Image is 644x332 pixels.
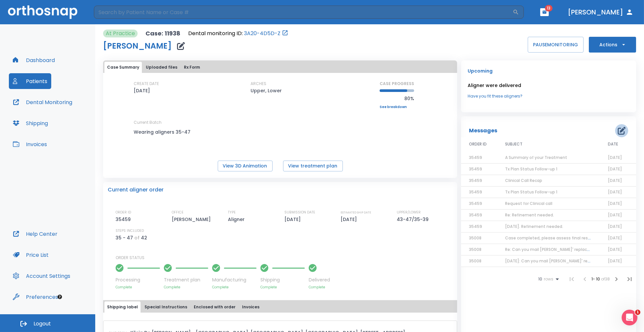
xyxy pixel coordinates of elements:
button: Invoices [239,301,262,313]
span: 35008 [469,247,481,252]
p: 80% [380,95,414,102]
div: Open patient in dental monitoring portal [188,30,288,37]
p: 35459 [116,215,133,223]
p: CASE PROGRESS [380,81,414,87]
p: of [134,234,140,242]
div: tabs [104,62,456,73]
p: 42 [141,234,147,242]
button: View 3D Animation [218,161,273,171]
button: Patients [9,73,51,89]
p: SUBMISSION DATE [284,210,315,215]
button: View treatment plan [283,161,343,171]
span: 35008 [469,258,481,264]
p: Complete [164,285,208,290]
p: Current Batch [134,120,193,125]
span: 35459 [469,178,482,183]
button: Special Instructions [142,301,190,313]
span: 13 [545,5,553,11]
p: [DATE] [284,215,303,223]
p: [PERSON_NAME] [172,215,213,223]
span: ORDER ID [469,141,487,147]
span: 35459 [469,189,482,195]
p: Complete [212,285,256,290]
button: Help Center [9,226,61,242]
p: Manufacturing [212,277,256,283]
button: Dashboard [9,52,59,68]
span: [DATE] [608,166,622,172]
span: [DATE] [608,235,622,241]
p: STEPS INCLUDED [116,228,144,234]
p: ARCHES [251,81,266,87]
img: Orthosnap [8,5,78,19]
span: DATE [608,141,618,147]
input: Search by Patient Name or Case # [94,6,513,19]
span: 35459 [469,166,482,172]
p: [DATE] [134,87,150,95]
p: Case: 11938 [145,30,180,37]
a: 3A20-4D5D-Z [244,30,280,37]
p: [DATE] [341,215,359,223]
div: tabs [104,301,456,313]
button: Account Settings [9,268,74,284]
button: Price List [9,247,53,263]
p: Treatment plan [164,277,208,283]
button: Case Summary [104,62,142,73]
span: SUBJECT [505,141,522,147]
p: Upper, Lower [251,87,282,95]
span: [DATE] [608,201,622,206]
button: Uploaded files [143,62,180,73]
p: Delivered [309,277,330,283]
button: Shipping label [104,301,141,313]
div: Tooltip anchor [57,294,63,300]
p: Dental monitoring ID: [188,30,243,37]
p: Current aligner order [108,186,164,194]
span: Clinical Call Recap [505,178,542,183]
p: Complete [116,285,160,290]
span: 1 [635,310,640,315]
p: OFFICE [172,210,184,215]
p: CREATE DATE [134,81,159,87]
span: Tx Plan Status Follow-up 1 [505,166,557,172]
button: Actions [589,37,636,53]
a: See breakdown [380,105,414,109]
p: ORDER ID [116,210,131,215]
span: Case completed, please assess final result! [505,235,595,241]
span: [DATE] [608,224,622,229]
span: rows [542,277,553,281]
p: Aligner were delivered [468,81,630,89]
button: Shipping [9,115,52,131]
span: [DATE] [608,189,622,195]
span: [DATE]. Refinement needed. [505,224,563,229]
span: of 38 [601,276,610,282]
p: Upcoming [468,67,630,75]
p: Complete [309,285,330,290]
button: PAUSEMONITORING [528,37,584,53]
p: TYPE [228,210,236,215]
a: Invoices [9,136,51,152]
span: [DATE] [608,212,622,218]
span: [DATE] [608,247,622,252]
p: 43-47/35-39 [397,215,431,223]
p: Complete [260,285,305,290]
span: 1 - 10 [591,276,601,282]
span: 35459 [469,155,482,160]
p: UPPER/LOWER [397,210,421,215]
span: Re: Refinement needed. [505,212,554,218]
p: Processing [116,277,160,283]
span: 35008 [469,235,481,241]
span: [DATE] [608,178,622,183]
span: A Summary of your Treatment [505,155,567,160]
span: Request for Clinical call [505,201,552,206]
span: [DATE] [608,258,622,264]
p: Wearing aligners 35-47 [134,128,193,136]
span: 10 [538,277,542,281]
button: Preferences [9,289,62,305]
p: Aligner [228,215,247,223]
